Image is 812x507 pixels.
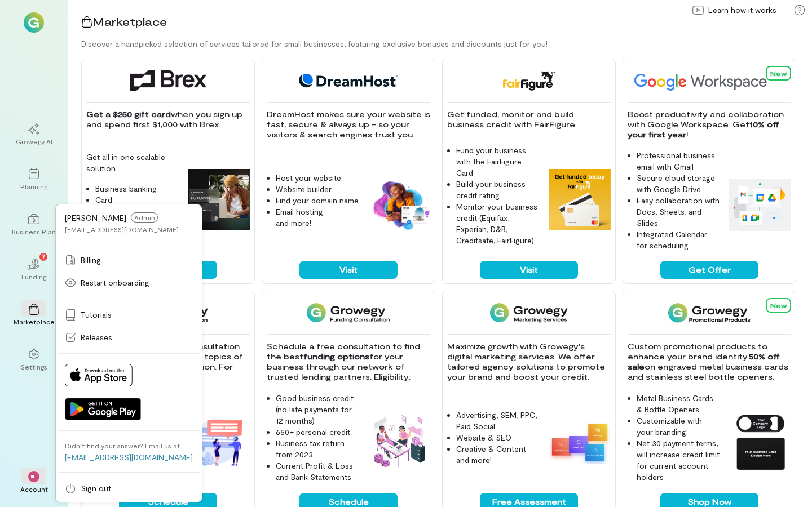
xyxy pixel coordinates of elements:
strong: funding options [303,352,369,361]
span: Admin [131,212,158,223]
span: Sign out [81,483,111,494]
a: Billing [58,249,200,272]
strong: Get a $250 gift card [86,109,171,119]
div: Planning [20,182,47,191]
li: Current Profit & Loss and Bank Statements [276,460,359,483]
img: DreamHost feature [368,179,430,231]
div: Growegy AI [16,137,52,146]
li: Host your website [276,172,359,184]
span: 7 [42,251,46,261]
p: DreamHost makes sure your website is fast, secure & always up - so your visitors & search engines... [267,109,430,140]
strong: 10% off your first year [628,119,782,139]
a: Marketplace [14,295,54,335]
div: Business Plan [12,227,56,236]
li: Website builder [276,184,359,195]
span: New [770,69,787,77]
p: Get funded, monitor and build business credit with FairFigure. [447,109,611,130]
li: Fund your business with the FairFigure Card [456,145,540,179]
img: Google Workspace [628,70,793,91]
li: Net 30 payment terms, will increase credit limit for current account holders [637,438,720,483]
img: FairFigure feature [549,169,611,231]
span: Learn how it works [708,5,776,16]
li: Website & SEO [456,432,540,443]
p: Custom promotional products to enhance your brand identity. on engraved metal business cards and ... [628,341,791,382]
li: Customizable with your branding [637,415,720,438]
a: [EMAIL_ADDRESS][DOMAIN_NAME] [65,452,193,462]
p: Schedule a free consultation to find the best for your business through our network of trusted le... [267,341,430,382]
span: Marketplace [92,15,167,28]
div: Marketplace [14,317,55,326]
img: Funding Consultation feature [368,411,430,473]
a: Releases [58,326,200,349]
img: Download on App Store [65,364,133,386]
div: Settings [21,362,47,371]
a: Growegy AI [14,114,54,155]
img: Brex [130,70,206,91]
li: Metal Business Cards & Bottle Openers [637,393,720,415]
a: Funding [14,250,54,290]
li: Creative & Content and more! [456,443,540,466]
li: Professional business email with Gmail [637,150,720,172]
a: Restart onboarding [58,272,200,294]
a: Tutorials [58,304,200,326]
li: Card [95,194,179,206]
li: Business tax return from 2023 [276,438,359,460]
li: Advertising, SEM, PPC, Paid Social [456,410,540,432]
span: Restart onboarding [81,277,149,288]
button: Visit [299,261,398,279]
span: Billing [81,255,101,266]
li: Email hosting and more! [276,206,359,229]
span: New [770,301,787,309]
a: Sign out [58,477,200,500]
img: FairFigure [502,70,555,91]
div: Account [20,484,48,493]
a: Business Plan [14,204,54,245]
strong: 50% off sale [628,352,782,371]
img: Growegy - Marketing Services [490,303,568,323]
a: Settings [14,340,54,380]
p: when you sign up and spend first $1,000 with Brex. [86,109,250,130]
li: Find your domain name [276,195,359,206]
li: Monitor your business credit (Equifax, Experian, D&B, Creditsafe, FairFigure) [456,201,540,246]
img: Funding Consultation [307,303,390,323]
img: Growegy Promo Products [668,303,751,323]
a: Planning [14,159,54,200]
div: [EMAIL_ADDRESS][DOMAIN_NAME] [65,225,179,234]
span: [PERSON_NAME] [65,213,126,223]
p: Maximize growth with Growegy's digital marketing services. We offer tailored agency solutions to ... [447,341,611,382]
img: Growegy Promo Products feature [729,411,791,473]
span: Tutorials [81,309,112,321]
div: Didn’t find your answer? Email us at [65,441,180,450]
li: Secure cloud storage with Google Drive [637,172,720,195]
img: 1-on-1 Consultation feature [188,411,250,473]
li: Integrated Calendar for scheduling [637,229,720,251]
span: Releases [81,332,112,343]
p: Get all in one scalable solution [86,152,179,174]
li: Business banking [95,183,179,194]
img: DreamHost [295,70,402,91]
div: Funding [21,272,46,281]
img: Get it on Google Play [65,398,141,420]
button: Visit [480,261,578,279]
li: Easy collaboration with Docs, Sheets, and Slides [637,195,720,229]
img: Brex feature [188,169,250,231]
li: Good business credit (no late payments for 12 months) [276,393,359,426]
div: Discover a handpicked selection of services tailored for small businesses, featuring exclusive bo... [81,38,812,50]
img: Growegy - Marketing Services feature [549,420,611,464]
p: Boost productivity and collaboration with Google Workspace. Get ! [628,109,791,140]
button: Get Offer [660,261,758,279]
li: Build your business credit rating [456,179,540,201]
img: Google Workspace feature [729,179,791,230]
li: 650+ personal credit [276,426,359,438]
